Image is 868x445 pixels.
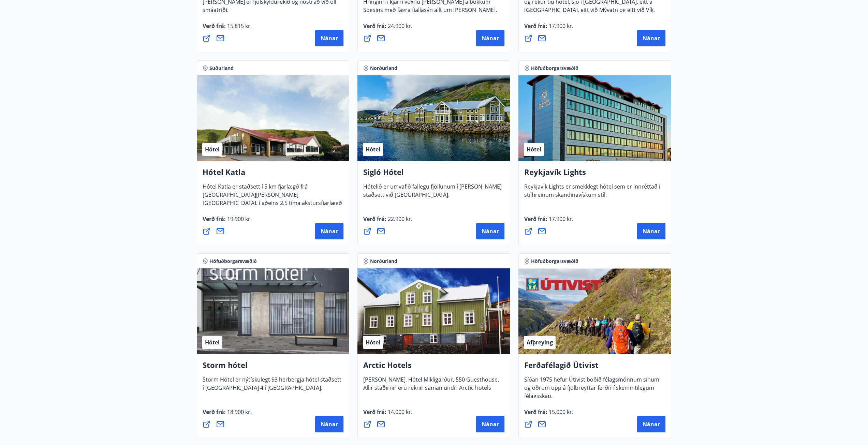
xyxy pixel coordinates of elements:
[643,420,660,428] span: Nánar
[643,227,660,235] span: Nánar
[547,22,573,30] span: 17.900 kr.
[386,408,412,416] span: 14.000 kr.
[203,183,342,220] span: Hótel Katla er staðsett í 5 km fjarlægð frá [GEOGRAPHIC_DATA][PERSON_NAME][GEOGRAPHIC_DATA], í að...
[637,416,665,432] button: Nánar
[226,22,252,30] span: 15.815 kr.
[205,146,220,153] span: Hótel
[321,420,338,428] span: Nánar
[366,146,380,153] span: Hótel
[527,339,553,346] span: Afþreying
[531,65,578,72] span: Höfuðborgarsvæðið
[363,183,502,204] span: Hótelið er umvafið fallegu fjöllunum í [PERSON_NAME] staðsett við [GEOGRAPHIC_DATA].
[482,34,499,42] span: Nánar
[366,339,380,346] span: Hótel
[203,215,252,228] span: Verð frá :
[363,215,412,228] span: Verð frá :
[524,22,573,35] span: Verð frá :
[370,258,397,265] span: Norðurland
[476,416,504,432] button: Nánar
[547,215,573,223] span: 17.900 kr.
[321,227,338,235] span: Nánar
[203,360,344,375] h4: Storm hótel
[363,376,499,397] span: [PERSON_NAME], Hótel Mikligarður, 550 Guesthouse. Allir staðirnir eru reknir saman undir Arctic h...
[226,408,252,416] span: 18.900 kr.
[637,223,665,239] button: Nánar
[226,215,252,223] span: 19.900 kr.
[205,339,220,346] span: Hótel
[531,258,578,265] span: Höfuðborgarsvæðið
[363,22,412,35] span: Verð frá :
[524,360,665,375] h4: Ferðafélagið Útivist
[386,22,412,30] span: 24.900 kr.
[203,167,344,182] h4: Hótel Katla
[321,34,338,42] span: Nánar
[547,408,573,416] span: 15.000 kr.
[524,215,573,228] span: Verð frá :
[482,227,499,235] span: Nánar
[527,146,541,153] span: Hótel
[637,30,665,46] button: Nánar
[203,22,252,35] span: Verð frá :
[315,223,343,239] button: Nánar
[524,376,659,405] span: Síðan 1975 hefur Útivist boðið félagsmönnum sínum og öðrum upp á fjölbreyttar ferðir í skemmtileg...
[476,223,504,239] button: Nánar
[370,65,397,72] span: Norðurland
[476,30,504,46] button: Nánar
[643,34,660,42] span: Nánar
[482,420,499,428] span: Nánar
[524,167,665,182] h4: Reykjavík Lights
[524,408,573,421] span: Verð frá :
[363,408,412,421] span: Verð frá :
[209,258,257,265] span: Höfuðborgarsvæðið
[209,65,234,72] span: Suðurland
[363,360,504,375] h4: Arctic Hotels
[315,30,343,46] button: Nánar
[363,167,504,182] h4: Sigló Hótel
[203,408,252,421] span: Verð frá :
[386,215,412,223] span: 22.900 kr.
[524,183,660,204] span: Reykjavik Lights er smekklegt hótel sem er innréttað í stílhreinum skandinavískum stíl.
[315,416,343,432] button: Nánar
[203,376,341,397] span: Storm Hótel er nýtískulegt 93 herbergja hótel staðsett í [GEOGRAPHIC_DATA] 4 í [GEOGRAPHIC_DATA].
